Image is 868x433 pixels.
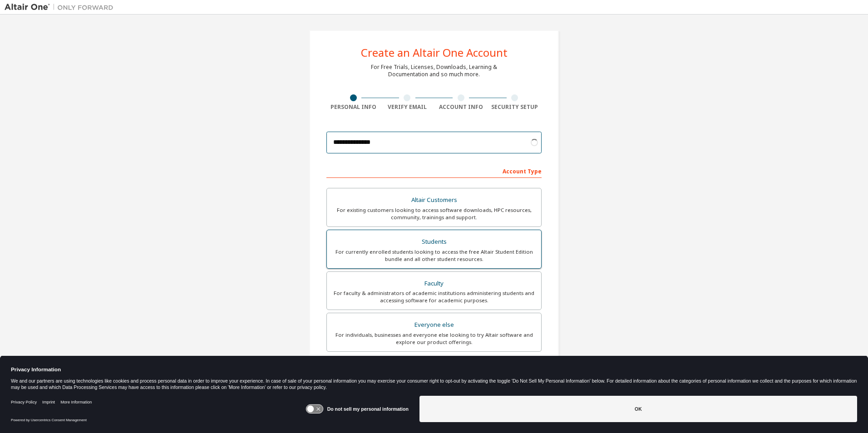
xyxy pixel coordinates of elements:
div: For Free Trials, Licenses, Downloads, Learning & Documentation and so much more. [371,64,497,78]
div: Security Setup [488,103,542,111]
div: Everyone else [332,319,536,331]
img: Altair One [5,3,118,12]
div: Create an Altair One Account [361,47,508,58]
div: Students [332,236,536,248]
div: For currently enrolled students looking to access the free Altair Student Edition bundle and all ... [332,248,536,263]
div: Faculty [332,277,536,290]
div: For individuals, businesses and everyone else looking to try Altair software and explore our prod... [332,331,536,346]
div: Verify Email [380,103,434,111]
div: Account Type [326,163,542,178]
div: Personal Info [326,103,380,111]
div: Account Info [434,103,488,111]
div: For faculty & administrators of academic institutions administering students and accessing softwa... [332,290,536,304]
div: For existing customers looking to access software downloads, HPC resources, community, trainings ... [332,207,536,221]
div: Altair Customers [332,194,536,207]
